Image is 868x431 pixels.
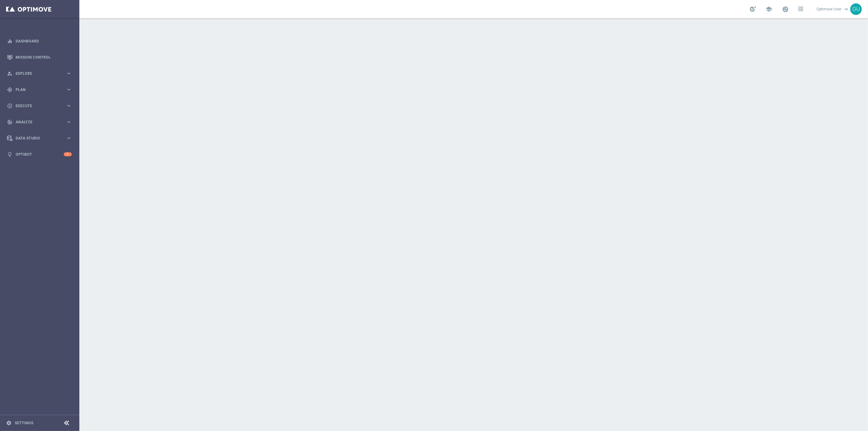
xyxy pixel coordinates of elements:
[66,87,72,92] i: keyboard_arrow_right
[66,119,72,125] i: keyboard_arrow_right
[7,87,66,92] div: Plan
[7,152,72,157] button: lightbulb Optibot 1
[816,5,850,14] a: Optimove Userkeyboard_arrow_down
[16,120,66,124] span: Analyze
[7,71,13,76] i: person_search
[15,421,33,425] a: Settings
[7,103,13,109] i: play_circle_outline
[7,71,72,76] button: person_search Explore keyboard_arrow_right
[7,146,72,162] div: Optibot
[843,6,850,13] span: keyboard_arrow_down
[7,119,66,125] div: Analyze
[7,49,72,65] div: Mission Control
[7,103,72,108] button: play_circle_outline Execute keyboard_arrow_right
[7,38,13,44] i: equalizer
[16,72,66,75] span: Explore
[16,88,66,92] span: Plan
[7,152,13,157] i: lightbulb
[7,71,66,76] div: Explore
[7,119,13,125] i: track_changes
[16,49,72,65] a: Mission Control
[7,136,72,141] button: Data Studio keyboard_arrow_right
[66,103,72,109] i: keyboard_arrow_right
[64,152,72,156] div: 1
[7,136,66,141] div: Data Studio
[7,33,72,49] div: Dashboard
[7,39,72,44] button: equalizer Dashboard
[7,87,13,92] i: gps_fixed
[66,135,72,141] i: keyboard_arrow_right
[16,136,66,140] span: Data Studio
[7,103,66,109] div: Execute
[7,120,72,125] button: track_changes Analyze keyboard_arrow_right
[16,33,72,49] a: Dashboard
[66,71,72,76] i: keyboard_arrow_right
[7,87,72,92] button: gps_fixed Plan keyboard_arrow_right
[7,55,72,60] button: Mission Control
[16,104,66,108] span: Execute
[765,6,772,13] span: school
[850,3,862,15] div: OU
[6,420,12,426] i: settings
[16,146,64,162] a: Optibot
